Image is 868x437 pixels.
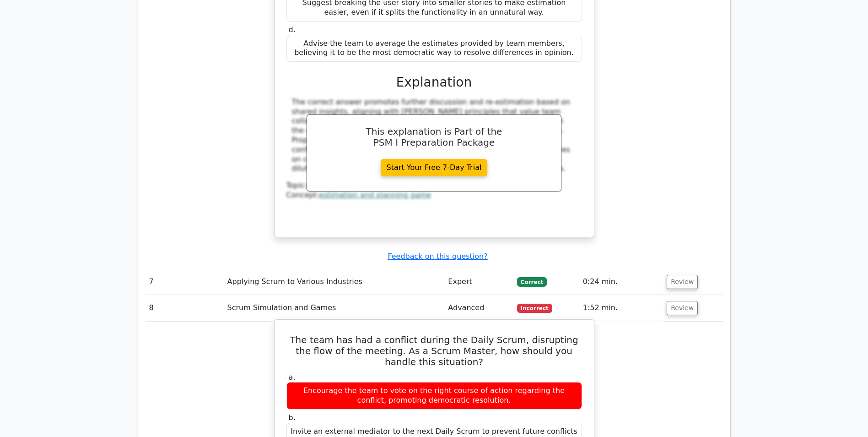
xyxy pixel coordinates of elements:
[289,413,296,422] span: b.
[292,98,577,174] div: The correct answer promotes further discussion and re-estimation based on shared insights, aligni...
[146,269,224,295] td: 7
[667,275,698,289] button: Review
[286,382,582,410] div: Encourage the team to vote on the right course of action regarding the conflict, promoting democr...
[224,295,445,321] td: Scrum Simulation and Games
[286,181,582,191] div: Topic:
[146,295,224,321] td: 8
[286,35,582,62] div: Advise the team to average the estimates provided by team members, believing it to be the most de...
[667,301,698,315] button: Review
[224,269,445,295] td: Applying Scrum to Various Industries
[381,159,488,176] a: Start Your Free 7-Day Trial
[286,191,582,200] div: Concept:
[292,75,577,90] h3: Explanation
[517,304,552,313] span: Incorrect
[388,252,487,261] a: Feedback on this question?
[579,269,663,295] td: 0:24 min.
[286,334,583,367] h5: The team has had a conflict during the Daily Scrum, disrupting the flow of the meeting. As a Scru...
[579,295,663,321] td: 1:52 min.
[289,373,296,382] span: a.
[319,191,431,199] a: estimation and planning game
[289,25,296,34] span: d.
[517,277,547,286] span: Correct
[444,269,513,295] td: Expert
[444,295,513,321] td: Advanced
